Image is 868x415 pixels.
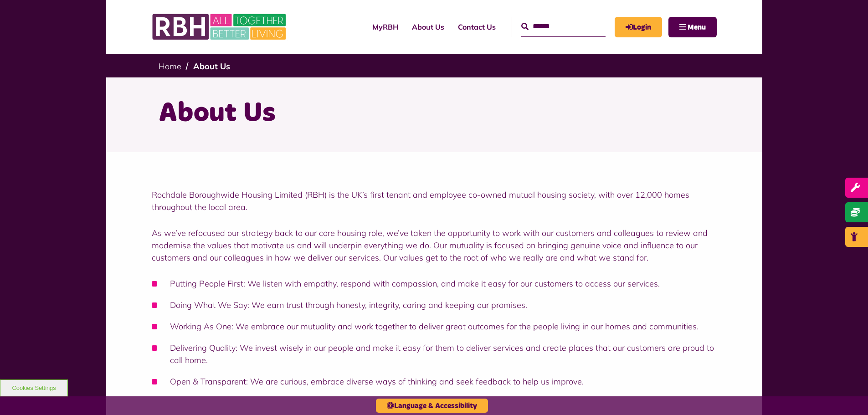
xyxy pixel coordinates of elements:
[193,61,230,72] a: About Us
[827,374,868,415] iframe: Netcall Web Assistant for live chat
[451,15,503,39] a: Contact Us
[159,96,710,131] h1: About Us
[152,320,717,333] li: Working As One: We embrace our mutuality and work together to deliver great outcomes for the peop...
[152,299,717,311] li: Doing What We Say: We earn trust through honesty, integrity, caring and keeping our promises.
[152,189,717,213] p: Rochdale Boroughwide Housing Limited (RBH) is the UK’s first tenant and employee co-owned mutual ...
[152,375,717,388] li: Open & Transparent: We are curious, embrace diverse ways of thinking and seek feedback to help us...
[152,9,288,45] img: RBH
[688,24,706,31] span: Menu
[159,61,181,72] a: Home
[152,342,717,366] li: Delivering Quality: We invest wisely in our people and make it easy for them to deliver services ...
[405,15,451,39] a: About Us
[365,15,405,39] a: MyRBH
[152,277,717,290] li: Putting People First: We listen with empathy, respond with compassion, and make it easy for our c...
[152,227,717,264] p: As we’ve refocused our strategy back to our core housing role, we’ve taken the opportunity to wor...
[376,399,488,413] button: Language & Accessibility
[668,17,717,37] button: Navigation
[615,17,662,37] a: MyRBH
